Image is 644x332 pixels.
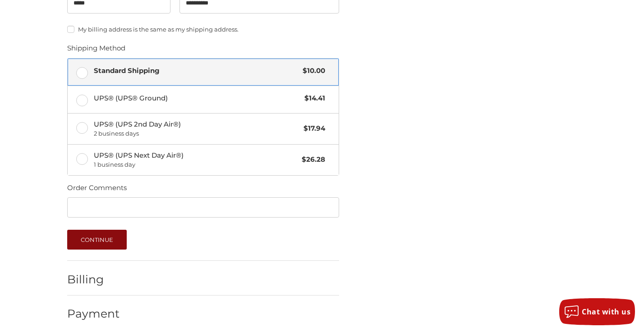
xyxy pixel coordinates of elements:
[94,150,298,169] span: UPS® (UPS Next Day Air®)
[559,298,635,325] button: Chat with us
[298,155,326,165] span: $26.28
[67,26,339,33] label: My billing address is the same as my shipping address.
[94,119,299,138] span: UPS® (UPS 2nd Day Air®)
[67,273,120,287] h2: Billing
[94,66,299,76] span: Standard Shipping
[94,93,300,104] span: UPS® (UPS® Ground)
[94,160,298,169] span: 1 business day
[582,307,630,317] span: Chat with us
[299,123,326,134] span: $17.94
[300,93,326,104] span: $14.41
[67,43,125,58] legend: Shipping Method
[94,129,299,138] span: 2 business days
[67,307,120,321] h2: Payment
[67,183,127,197] legend: Order Comments
[299,66,326,76] span: $10.00
[67,230,127,250] button: Continue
